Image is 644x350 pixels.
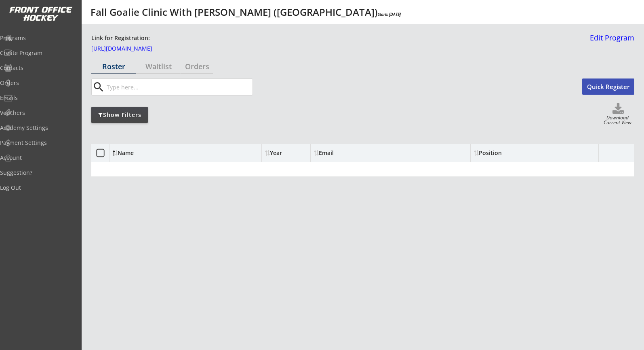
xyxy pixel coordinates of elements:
[601,115,634,126] div: Download Current View
[92,81,105,93] button: search
[105,79,253,95] input: Type here...
[9,6,73,21] img: FOH%20White%20Logo%20Transparent.png
[587,34,634,48] a: Edit Program
[181,63,213,70] div: Orders
[136,63,181,70] div: Waitlist
[265,150,307,156] div: Year
[314,150,387,156] div: Email
[113,150,179,156] div: Name
[474,150,547,156] div: Position
[91,111,148,119] div: Show Filters
[91,46,172,55] a: [URL][DOMAIN_NAME]
[378,11,401,17] em: Starts [DATE]
[90,7,401,17] div: Fall Goalie Clinic With [PERSON_NAME] ([GEOGRAPHIC_DATA])
[582,78,634,95] button: Quick Register
[602,103,634,115] button: Click to download full roster. Your browser settings may try to block it, check your security set...
[91,34,151,42] div: Link for Registration:
[91,63,136,70] div: Roster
